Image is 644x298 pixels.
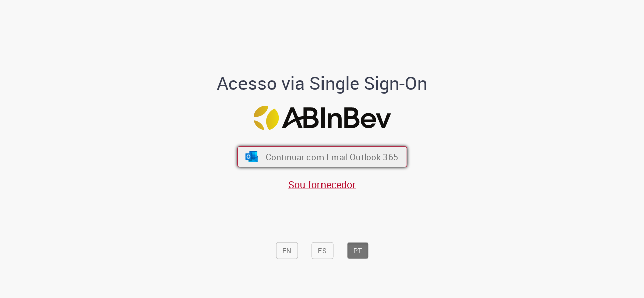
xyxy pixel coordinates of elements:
h1: Acesso via Single Sign-On [183,73,462,93]
button: PT [347,242,368,259]
button: EN [276,242,298,259]
a: Sou fornecedor [288,178,356,191]
img: ícone Azure/Microsoft 360 [244,151,259,162]
img: Logo ABInBev [253,106,391,130]
button: ES [311,242,333,259]
button: ícone Azure/Microsoft 360 Continuar com Email Outlook 365 [237,146,407,167]
span: Continuar com Email Outlook 365 [265,151,398,162]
